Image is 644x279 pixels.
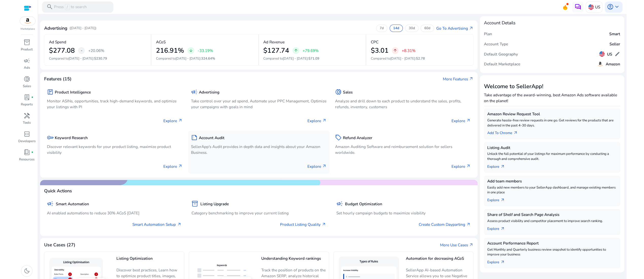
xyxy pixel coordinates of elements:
[322,118,327,123] span: arrow_outward
[49,39,66,45] p: Ad Spend
[55,90,91,95] h5: Product Intelligence
[484,32,492,36] h5: Plan
[20,17,35,25] img: amazon.svg
[23,84,31,89] p: Sales
[335,98,471,110] p: Analyze and drill down to each product to understand the sales, profits, refunds, inventory, cust...
[163,118,183,124] p: Explore
[49,56,146,61] p: Compared to :
[487,257,509,265] a: Explorearrow_outward
[484,42,508,46] h5: Account Type
[199,136,224,140] h5: Account Audit
[191,144,327,155] p: SellerApp's Audit provides in depth data and insights about your Amazon Business.
[487,112,617,116] h5: Amazon Review Request Tool
[322,164,327,169] span: arrow_outward
[609,32,620,36] h5: Smart
[294,48,298,53] span: arrow_upward
[49,47,75,55] h2: $277.08
[371,56,469,61] p: Compared to :
[487,152,617,162] p: Unlock the full potential of your listings for maximum performance by conducting a thorough and c...
[599,51,605,57] img: us.svg
[18,130,36,148] a: code_blocksDevelopers
[69,26,96,31] p: ([DATE] - [DATE])
[18,38,36,56] a: inventory_2Product
[55,136,88,140] h5: Keyword Research
[307,163,327,169] p: Explore
[188,48,193,53] span: arrow_downward
[18,111,36,129] a: handymanTools
[500,227,505,231] span: arrow_outward
[192,200,198,207] span: inventory_2
[47,144,183,155] p: Discover relevant keywords for your product listing, maximize product visibility
[371,47,388,55] h2: $3.01
[469,77,474,81] span: arrow_outward
[19,157,34,162] p: Resources
[191,89,198,95] span: campaign
[47,134,54,141] span: key
[47,210,181,216] p: AI enabled automations to reduce 30% ACoS [DATE]
[487,128,522,136] a: Add To Chrome
[21,102,33,107] p: Reports
[390,56,415,61] span: [DATE] - [DATE]
[24,131,30,137] span: code_blocks
[610,42,620,46] h5: Seller
[56,202,89,206] h5: Smart Automation
[18,56,36,75] a: campaignAds
[484,20,515,26] h4: Account Details
[24,268,30,274] span: dark_mode
[191,98,327,110] p: Take control over your ad spend, Automate your PPC Management, Optimize your campaigns with goals...
[484,92,620,104] p: Take advantage of the award-winning, best Amazon Ads software available on the planet!
[200,202,229,206] h5: Listing Upgrade
[94,56,107,61] span: $230.79
[23,120,31,125] p: Tools
[484,52,518,57] h5: Default Geography
[263,47,289,55] h2: $127.74
[336,210,471,216] p: Set hourly campaign budgets to maximize visibility
[335,144,471,155] p: Amazon Auditing Software and reimbursement solution for sellers worldwide.
[303,49,319,52] p: +79.69%
[24,94,30,101] span: lab_profile
[191,134,198,141] span: summarize
[371,39,378,45] p: CPC
[199,90,219,95] h5: Advertising
[178,164,183,169] span: arrow_outward
[451,163,471,169] p: Explore
[607,52,612,57] h5: US
[424,26,430,31] p: 60d
[176,56,200,61] span: [DATE] - [DATE]
[487,219,617,224] p: Assess product visibility and competitor placement to improve search ranking.
[487,212,617,217] h5: Share of Shelf and Search Page Analysis
[261,256,326,265] h5: Understanding Keyword rankings
[484,62,520,66] h5: Default Marketplace
[588,4,594,10] img: us.svg
[47,89,54,95] span: package
[466,222,471,227] span: arrow_outward
[81,47,82,54] span: -
[487,247,617,257] p: Get Monthly and Quarterly business review snapshot to identify opportunities to improve your busi...
[47,200,54,207] span: campaign
[469,26,474,31] span: arrow_outward
[18,148,36,166] a: book_4fiber_manual_recordResources
[443,76,474,82] a: More Featuresarrow_outward
[500,198,505,202] span: arrow_outward
[132,221,181,227] a: Smart Automation Setup
[419,221,471,227] a: Create Custom Dayparting
[46,4,53,10] span: search
[44,26,67,31] h4: Advertising
[597,61,603,67] img: amazon.svg
[393,26,399,31] p: 14d
[307,118,327,124] p: Explore
[116,256,181,265] h5: Listing Optimization
[156,47,184,55] h2: 216.91%
[68,56,93,61] span: [DATE] - [DATE]
[24,65,30,70] p: Ads
[343,136,372,140] h5: Refund Analyzer
[163,163,183,169] p: Explore
[88,49,104,52] p: +20.06%
[24,149,30,156] span: book_4
[487,185,617,195] p: Easily add new members to your SellerApp dashboard, and manage existing members in one place
[335,134,342,141] span: sell
[18,93,36,111] a: lab_profilefiber_manual_recordReports
[31,151,33,154] span: fiber_manual_record
[24,113,30,119] span: handyman
[416,56,425,61] span: $2.78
